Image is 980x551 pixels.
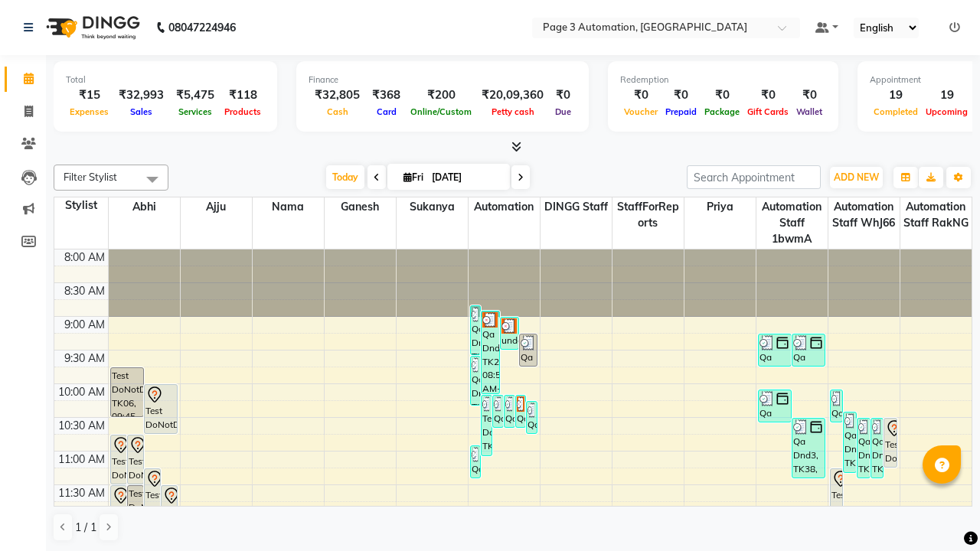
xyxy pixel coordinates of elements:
div: Qa Dnd3, TK24, 09:15 AM-09:45 AM, Hair cut Below 12 years (Boy) [520,334,537,366]
div: 8:30 AM [61,283,108,299]
span: Automation Staff RakNG [900,197,972,233]
span: Cash [323,106,352,117]
div: ₹118 [220,86,265,104]
div: Qa Dnd3, TK22, 08:50 AM-09:35 AM, Hair Cut-Men [471,306,481,354]
div: Qa Dnd3, TK24, 09:15 AM-09:45 AM, Hair cut Below 12 years (Boy) [759,334,791,366]
div: 9:00 AM [61,317,108,333]
span: Upcoming [922,106,972,117]
span: Completed [870,106,922,117]
input: 2025-10-03 [427,166,504,189]
span: StaffForReports [612,197,684,233]
div: Test DoNotDelete, TK12, 11:30 AM-12:15 PM, Hair Cut-Men [162,486,177,534]
div: Qa Dnd3, TK37, 10:30 AM-11:25 AM, Special Hair Wash- Men [871,419,884,478]
div: ₹32,805 [309,86,366,104]
div: Qa Dnd3, TK31, 10:10 AM-10:40 AM, Hair cut Below 12 years (Boy) [505,396,514,427]
div: Qa Dnd3, TK38, 10:30 AM-11:25 AM, Special Hair Wash- Men [792,419,825,478]
div: Qa Dnd3, TK23, 08:55 AM-10:10 AM, Hair Cut By Expert-Men,Hair Cut-Men [482,311,499,393]
input: Search Appointment [687,165,821,189]
div: Qa Dnd3, TK30, 10:10 AM-10:40 AM, Hair cut Below 12 years (Boy) [493,396,503,427]
div: ₹368 [366,86,407,104]
div: Redemption [620,73,826,86]
div: 19 [870,86,922,104]
div: Test DoNotDelete, TK20, 10:30 AM-11:15 AM, Hair Cut-Men [884,419,897,467]
span: Filter Stylist [64,171,117,183]
span: Sukanya [397,197,468,217]
div: ₹0 [661,86,701,104]
span: Voucher [620,106,661,117]
span: Ganesh [325,197,396,217]
div: 19 [922,86,972,104]
span: Petty cash [488,106,538,117]
div: ₹0 [792,86,826,104]
div: ₹0 [743,86,792,104]
div: Qa Dnd3, TK27, 10:05 AM-10:35 AM, Hair cut Below 12 years (Boy) [831,390,843,422]
div: Qa Dnd3, TK28, 10:05 AM-10:35 AM, Hair cut Below 12 years (Boy) [759,390,791,422]
div: Test DoNotDelete, TK07, 11:30 AM-12:30 PM, Hair Cut-Women [111,486,126,551]
span: Abhi [109,197,180,217]
div: Test DoNotDelete, TK11, 11:15 AM-12:00 PM, Hair Cut-Men [145,469,160,517]
span: Products [220,106,265,117]
span: Gift Cards [743,106,792,117]
div: Test DoNotDelete, TK14, 10:45 AM-11:30 AM, Hair Cut-Men [128,435,143,484]
div: ₹32,993 [113,86,170,104]
span: Automation [469,197,540,217]
span: Services [175,106,216,117]
div: ₹20,09,360 [475,86,550,104]
span: Online/Custom [407,106,475,117]
div: Qa Dnd3, TK32, 10:15 AM-10:45 AM, Hair cut Below 12 years (Boy) [527,402,537,433]
span: Automation Staff 1bwmA [756,197,828,249]
span: Card [373,106,400,117]
div: Test DoNotDelete, TK20, 11:15 AM-12:15 PM, Hair Cut-Women [831,469,843,534]
div: Qa Dnd3, TK39, 10:55 AM-11:25 AM, Hair cut Below 12 years (Boy) [471,446,481,478]
div: undefined, TK21, 09:00 AM-09:30 AM, Hair cut Below 12 years (Boy) [501,318,518,349]
div: ₹0 [701,86,743,104]
div: Qa Dnd3, TK35, 10:25 AM-11:20 AM, Special Hair Wash- Men [844,412,856,472]
div: Test DoNotDelete, TK15, 10:00 AM-10:45 AM, Hair Cut-Men [145,385,177,433]
span: Nama [253,197,324,217]
span: Priya [684,197,756,217]
div: ₹5,475 [170,86,220,104]
div: ₹200 [407,86,475,104]
span: Package [701,106,743,117]
div: 8:00 AM [61,249,108,266]
b: 08047224946 [168,6,236,49]
div: Test DoNotDelete, TK03, 11:30 AM-12:15 PM, Hair Cut-Men [128,486,143,534]
div: 10:00 AM [55,384,108,400]
div: Finance [309,73,577,86]
img: logo [39,6,144,49]
div: Qa Dnd3, TK26, 09:35 AM-10:20 AM, Hair Cut-Men [471,357,481,405]
span: Ajju [181,197,252,217]
div: 9:30 AM [61,350,108,367]
div: Qa Dnd3, TK29, 10:10 AM-10:40 AM, Hair cut Below 12 years (Boy) [516,396,526,427]
div: Test DoNotDelete, TK06, 09:45 AM-10:30 AM, Hair Cut-Men [111,368,143,416]
div: Test DoNotDelete, TK34, 10:10 AM-11:05 AM, Special Hair Wash- Men [482,396,492,455]
div: 11:30 AM [55,485,108,501]
span: Wallet [792,106,826,117]
span: Automation Staff WhJ66 [828,197,900,233]
div: ₹0 [550,86,577,104]
span: DINGG Staff [541,197,612,217]
span: Sales [126,106,156,117]
span: 1 / 1 [75,520,96,536]
div: 11:00 AM [55,452,108,468]
div: Stylist [54,197,108,214]
span: Expenses [66,106,113,117]
div: Total [66,73,265,86]
div: Test DoNotDelete, TK07, 10:45 AM-11:30 AM, Hair Cut-Men [111,435,126,484]
span: Today [326,165,364,189]
div: Qa Dnd3, TK25, 09:15 AM-09:45 AM, Hair Cut By Expert-Men [792,334,825,366]
span: ADD NEW [834,171,879,183]
div: ₹0 [620,86,661,104]
div: Qa Dnd3, TK36, 10:30 AM-11:25 AM, Special Hair Wash- Men [857,419,870,478]
div: ₹15 [66,86,113,104]
div: 10:30 AM [55,418,108,434]
button: ADD NEW [830,167,883,188]
span: Due [551,106,575,117]
span: Fri [400,171,427,183]
span: Prepaid [661,106,701,117]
